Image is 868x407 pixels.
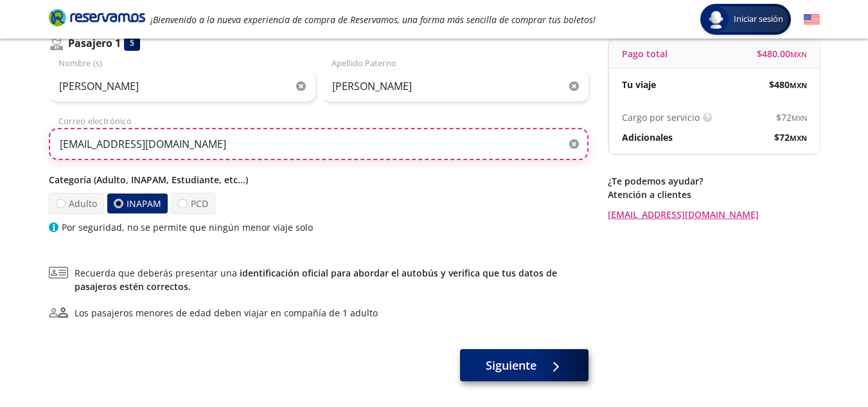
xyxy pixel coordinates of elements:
p: Adicionales [622,131,673,144]
label: PCD [171,193,215,214]
p: Tu viaje [622,78,656,91]
p: Categoría (Adulto, INAPAM, Estudiante, etc...) [49,173,589,186]
small: MXN [792,113,807,123]
span: Recuerda que deberás presentar una [75,266,589,293]
div: Los pasajeros menores de edad deben viajar en compañía de 1 adulto [75,306,378,320]
p: Atención a clientes [608,188,820,201]
span: Iniciar sesión [729,13,788,26]
input: Apellido Paterno [322,70,589,102]
input: Nombre (s) [49,70,315,102]
small: MXN [790,80,807,90]
input: Correo electrónico [49,128,589,160]
i: Brand Logo [49,8,145,27]
span: $ 480.00 [757,47,807,60]
em: ¡Bienvenido a la nueva experiencia de compra de Reservamos, una forma más sencilla de comprar tus... [150,14,596,26]
span: $ 480 [769,78,807,91]
span: $ 72 [774,131,807,144]
a: identificación oficial para abordar el autobús y verifica que tus datos de pasajeros estén correc... [75,267,557,293]
label: INAPAM [107,194,167,213]
p: ¿Te podemos ayudar? [608,174,820,188]
p: Cargo por servicio [622,111,700,124]
a: Brand Logo [49,8,145,31]
button: English [804,12,820,28]
p: Por seguridad, no se permite que ningún menor viaje solo [62,221,313,234]
span: $ 72 [776,111,807,124]
label: Adulto [48,193,103,214]
small: MXN [790,50,807,59]
button: Siguiente [460,349,589,381]
small: MXN [790,133,807,143]
span: Siguiente [486,357,536,374]
a: [EMAIL_ADDRESS][DOMAIN_NAME] [608,208,820,221]
div: 5 [124,35,140,51]
p: Pago total [622,47,668,60]
p: Pasajero 1 [68,35,121,51]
